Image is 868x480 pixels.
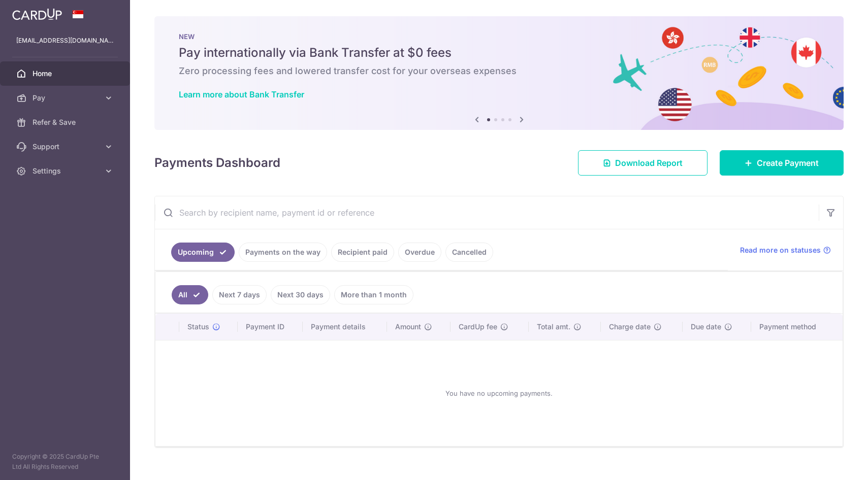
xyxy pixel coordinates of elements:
h5: Pay internationally via Bank Transfer at $0 fees [179,45,819,61]
span: Support [33,142,100,152]
span: Pay [33,93,100,103]
img: Bank transfer banner [154,16,844,130]
a: Learn more about Bank Transfer [179,89,304,99]
th: Payment ID [238,314,303,340]
span: Create Payment [757,157,819,169]
a: Recipient paid [331,243,394,262]
a: Download Report [578,150,708,176]
div: You have no upcoming payments. [168,349,830,438]
span: Total amt. [537,322,570,332]
a: More than 1 month [334,285,413,304]
h4: Payments Dashboard [154,154,280,172]
a: Cancelled [445,243,493,262]
a: All [172,285,208,304]
span: Settings [33,166,100,176]
img: CardUp [12,8,62,20]
span: Status [187,322,209,332]
span: Download Report [615,157,683,169]
h6: Zero processing fees and lowered transfer cost for your overseas expenses [179,65,819,77]
a: Create Payment [720,150,844,176]
a: Read more on statuses [740,245,831,255]
span: Read more on statuses [740,245,821,255]
input: Search by recipient name, payment id or reference [155,196,819,229]
a: Next 30 days [271,285,330,304]
th: Payment method [751,314,843,340]
span: Refer & Save [33,117,100,127]
th: Payment details [303,314,387,340]
span: Charge date [609,322,651,332]
a: Next 7 days [212,285,267,304]
span: Home [33,68,100,79]
p: [EMAIL_ADDRESS][DOMAIN_NAME] [16,36,114,46]
a: Upcoming [171,243,235,262]
span: Amount [395,322,421,332]
p: NEW [179,32,819,41]
a: Overdue [398,243,441,262]
span: CardUp fee [459,322,497,332]
a: Payments on the way [239,243,327,262]
span: Due date [691,322,721,332]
